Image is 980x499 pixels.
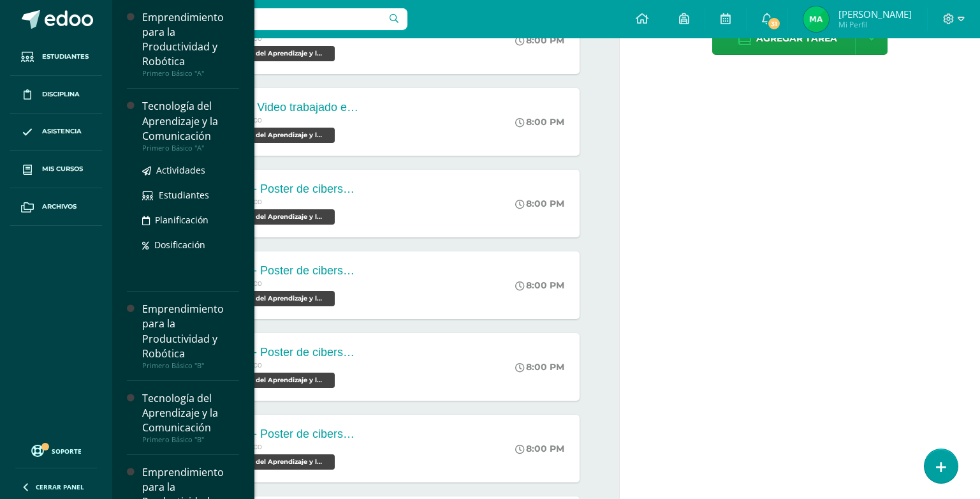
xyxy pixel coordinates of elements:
[142,361,239,370] div: Primero Básico "B"
[121,8,407,30] input: Busca un usuario...
[515,34,564,46] div: 8:00 PM
[515,116,564,128] div: 8:00 PM
[207,264,360,278] div: UAP 4.1 - Poster de ciberseguridad
[42,52,89,62] span: Estudiantes
[207,46,335,61] span: Tecnología del Aprendizaje y la Comunicación 'C'
[10,38,102,76] a: Estudiantes
[155,214,208,226] span: Planificación
[36,482,84,491] span: Cerrar panel
[142,212,239,227] a: Planificación
[515,361,564,373] div: 8:00 PM
[207,209,335,225] span: Tecnología del Aprendizaje y la Comunicación 'D'
[142,10,239,78] a: Emprendimiento para la Productividad y RobóticaPrimero Básico "A"
[142,391,239,435] div: Tecnología del Aprendizaje y la Comunicación
[52,447,82,456] span: Soporte
[207,346,360,359] div: UAP 4.1 - Poster de ciberseguridad
[207,291,335,306] span: Tecnología del Aprendizaje y la Comunicación 'B'
[142,144,239,153] div: Primero Básico "A"
[10,76,102,114] a: Disciplina
[207,373,335,388] span: Tecnología del Aprendizaje y la Comunicación 'C'
[142,391,239,444] a: Tecnología del Aprendizaje y la ComunicaciónPrimero Básico "B"
[142,302,239,369] a: Emprendimiento para la Productividad y RobóticaPrimero Básico "B"
[42,164,83,174] span: Mis cursos
[142,237,239,252] a: Dosificación
[142,302,239,361] div: Emprendimiento para la Productividad y Robótica
[207,101,360,114] div: UAP4.1 - Video trabajado en grupos
[838,8,912,20] span: [PERSON_NAME]
[207,182,360,196] div: UAP 4.1 - Poster de ciberseguridad
[803,6,829,32] img: a2d32154ad07ff8c74471bda036d6094.png
[159,189,209,201] span: Estudiantes
[142,10,239,69] div: Emprendimiento para la Productividad y Robótica
[154,239,205,251] span: Dosificación
[156,164,205,176] span: Actividades
[15,442,97,459] a: Soporte
[767,17,781,31] span: 31
[10,151,102,188] a: Mis cursos
[10,188,102,226] a: Archivos
[515,279,564,291] div: 8:00 PM
[142,435,239,444] div: Primero Básico "B"
[207,454,335,470] span: Tecnología del Aprendizaje y la Comunicación 'A'
[142,163,239,177] a: Actividades
[515,443,564,454] div: 8:00 PM
[42,202,77,212] span: Archivos
[142,99,239,152] a: Tecnología del Aprendizaje y la ComunicaciónPrimero Básico "A"
[42,126,82,137] span: Asistencia
[756,23,837,54] span: Agregar tarea
[838,19,912,30] span: Mi Perfil
[42,89,80,100] span: Disciplina
[10,114,102,151] a: Asistencia
[142,99,239,143] div: Tecnología del Aprendizaje y la Comunicación
[142,188,239,202] a: Estudiantes
[142,69,239,78] div: Primero Básico "A"
[515,198,564,209] div: 8:00 PM
[207,128,335,143] span: Tecnología del Aprendizaje y la Comunicación 'A'
[207,428,360,441] div: UAP 4.1 - Poster de ciberseguridad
